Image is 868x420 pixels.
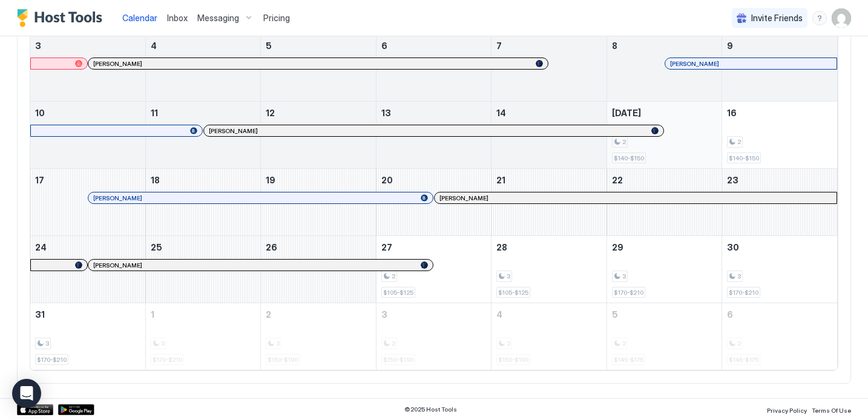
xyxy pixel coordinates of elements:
span: 3 [35,41,41,51]
span: [PERSON_NAME] [93,261,142,269]
a: August 8, 2025 [607,34,722,57]
a: August 14, 2025 [492,102,606,124]
td: August 24, 2025 [30,236,145,303]
div: [PERSON_NAME] [93,194,428,202]
td: August 27, 2025 [376,236,491,303]
td: September 2, 2025 [261,303,376,370]
td: August 16, 2025 [722,102,837,169]
a: August 11, 2025 [146,102,260,124]
span: 1 [151,309,154,320]
div: Host Tools Logo [17,9,108,27]
div: [PERSON_NAME] [93,261,428,269]
td: September 4, 2025 [492,303,607,370]
span: $170-$210 [37,356,67,364]
span: Privacy Policy [767,407,807,414]
span: 10 [35,108,45,118]
a: Terms Of Use [812,403,851,416]
span: 17 [35,175,44,185]
a: August 15, 2025 [607,102,722,124]
a: Google Play Store [58,404,94,415]
a: Inbox [167,11,188,24]
a: August 26, 2025 [261,236,375,258]
span: [PERSON_NAME] [93,60,142,68]
span: 5 [266,41,272,51]
span: 7 [496,41,502,51]
a: Privacy Policy [767,403,807,416]
a: August 22, 2025 [607,169,722,191]
td: September 6, 2025 [722,303,837,370]
span: 6 [727,309,733,320]
a: August 7, 2025 [492,34,606,57]
span: 30 [727,242,739,252]
span: 4 [151,41,157,51]
a: August 16, 2025 [722,102,837,124]
td: August 21, 2025 [492,169,607,236]
td: September 5, 2025 [607,303,722,370]
span: $140-$150 [614,154,644,162]
a: August 24, 2025 [30,236,145,258]
a: August 20, 2025 [376,169,491,191]
span: $140-$150 [729,154,759,162]
td: August 17, 2025 [30,169,145,236]
span: 2 [392,272,395,280]
span: 21 [496,175,505,185]
a: August 30, 2025 [722,236,837,258]
span: 27 [381,242,392,252]
span: 6 [381,41,387,51]
span: 29 [612,242,623,252]
a: September 3, 2025 [376,303,491,326]
td: August 29, 2025 [607,236,722,303]
div: User profile [832,8,851,28]
td: August 14, 2025 [492,102,607,169]
td: August 19, 2025 [261,169,376,236]
span: 19 [266,175,275,185]
td: August 22, 2025 [607,169,722,236]
span: 16 [727,108,737,118]
span: 23 [727,175,738,185]
a: September 2, 2025 [261,303,375,326]
span: 3 [737,272,741,280]
td: August 28, 2025 [492,236,607,303]
div: Open Intercom Messenger [12,379,41,408]
a: August 13, 2025 [376,102,491,124]
a: September 6, 2025 [722,303,837,326]
td: August 13, 2025 [376,102,491,169]
a: August 25, 2025 [146,236,260,258]
td: August 18, 2025 [145,169,260,236]
span: $105-$125 [383,289,413,297]
span: 26 [266,242,277,252]
span: 3 [507,272,510,280]
a: August 31, 2025 [30,303,145,326]
span: 2 [622,138,626,146]
span: $170-$210 [729,289,758,297]
a: August 3, 2025 [30,34,145,57]
a: August 21, 2025 [492,169,606,191]
td: August 7, 2025 [492,34,607,102]
div: [PERSON_NAME] [439,194,832,202]
span: 12 [266,108,275,118]
span: [PERSON_NAME] [670,60,719,68]
a: August 19, 2025 [261,169,375,191]
a: August 4, 2025 [146,34,260,57]
td: August 3, 2025 [30,34,145,102]
span: 18 [151,175,160,185]
span: 3 [45,340,49,347]
td: August 10, 2025 [30,102,145,169]
span: 3 [622,272,626,280]
span: $170-$210 [614,289,643,297]
td: September 3, 2025 [376,303,491,370]
span: $105-$125 [498,289,528,297]
div: App Store [17,404,53,415]
a: August 12, 2025 [261,102,375,124]
span: 22 [612,175,623,185]
span: 24 [35,242,47,252]
td: September 1, 2025 [145,303,260,370]
div: [PERSON_NAME] [93,60,543,68]
a: August 5, 2025 [261,34,375,57]
a: August 6, 2025 [376,34,491,57]
span: 9 [727,41,733,51]
a: Calendar [122,11,157,24]
span: [PERSON_NAME] [439,194,488,202]
td: August 15, 2025 [607,102,722,169]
